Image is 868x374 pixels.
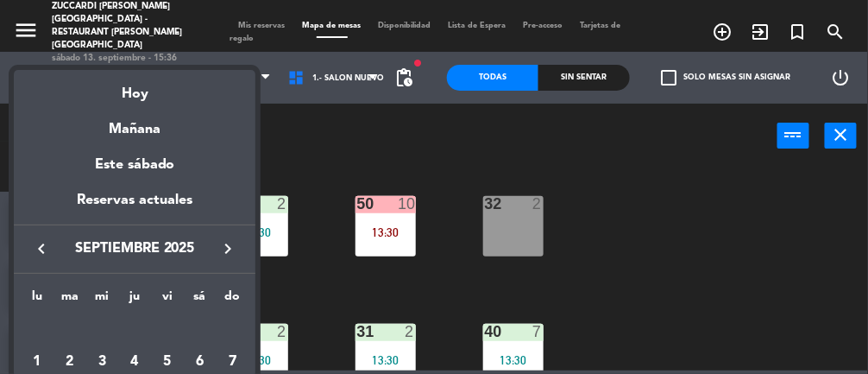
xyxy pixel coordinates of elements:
[217,238,238,259] i: keyboard_arrow_right
[21,287,53,314] th: lunes
[14,189,255,225] div: Reservas actuales
[14,141,255,189] div: Este sábado
[14,105,255,141] div: Mañana
[31,238,52,259] i: keyboard_arrow_left
[184,287,217,314] th: sábado
[21,313,248,345] td: SEP.
[53,287,86,314] th: martes
[86,287,119,314] th: miércoles
[14,70,255,105] div: Hoy
[212,238,243,260] button: keyboard_arrow_right
[118,287,151,314] th: jueves
[26,238,57,260] button: keyboard_arrow_left
[216,287,248,314] th: domingo
[151,287,184,314] th: viernes
[57,238,212,260] span: septiembre 2025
